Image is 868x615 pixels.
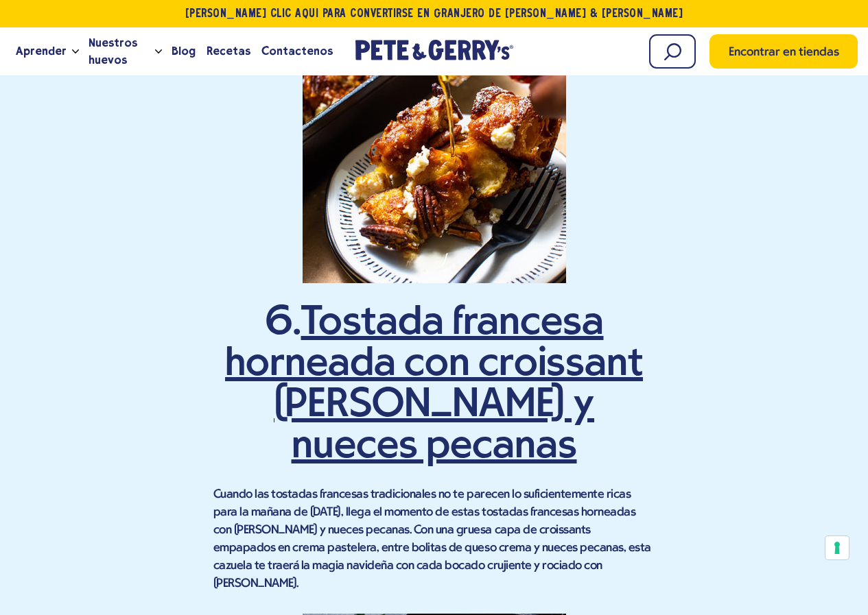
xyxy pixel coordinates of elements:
[155,49,162,54] button: Abra el menú desplegable de Nuestros Huevos
[201,33,256,70] a: Recetas
[10,33,72,70] a: Aprender
[207,45,250,58] font: Recetas
[261,45,333,58] font: Contáctenos
[172,45,196,58] font: Blog
[72,49,79,54] button: Abra el menú desplegable para Aprender
[166,33,201,70] a: Blog
[265,302,301,346] font: 6.
[225,302,643,470] a: Tostada francesa horneada con croissant [PERSON_NAME] y nueces pecanas
[225,302,643,469] font: Tostada francesa horneada con croissant [PERSON_NAME] y nueces pecanas
[213,488,651,590] font: Cuando las tostadas francesas tradicionales no te parecen lo suficientemente ricas para la mañana...
[185,9,683,19] font: [PERSON_NAME] clic aquí para convertirse en granjero de [PERSON_NAME] & [PERSON_NAME]
[825,536,849,559] button: Sus preferencias de consentimiento para las tecnologías de seguimiento
[729,46,839,59] font: Encontrar en tiendas
[16,45,67,58] font: Aprender
[649,34,696,69] input: Buscar
[83,33,154,70] a: Nuestros huevos
[709,34,858,69] a: Encontrar en tiendas
[89,36,137,67] font: Nuestros huevos
[256,33,338,70] a: Contáctenos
